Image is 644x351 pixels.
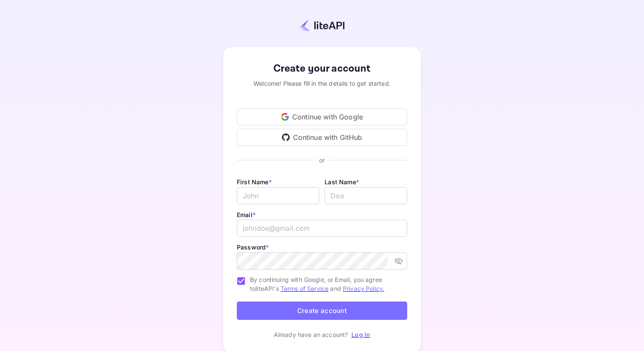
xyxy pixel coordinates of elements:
a: Privacy Policy. [343,285,384,292]
label: Email [237,211,256,218]
button: toggle password visibility [391,253,406,269]
div: Continue with Google [237,108,407,125]
label: First Name [237,178,272,186]
p: Already have an account? [274,330,348,339]
input: johndoe@gmail.com [237,220,407,237]
label: Last Name [325,178,359,186]
button: Create account [237,302,407,320]
a: Log in [351,331,370,338]
input: John [237,187,319,204]
img: liteapi [299,19,345,32]
a: Terms of Service [281,285,328,292]
label: Password [237,244,269,251]
span: By continuing with Google, or Email, you agree to liteAPI's and [250,275,400,293]
input: Doe [325,187,407,204]
div: Welcome! Please fill in the details to get started. [237,79,407,88]
div: Create your account [237,61,407,76]
div: Continue with GitHub [237,129,407,146]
